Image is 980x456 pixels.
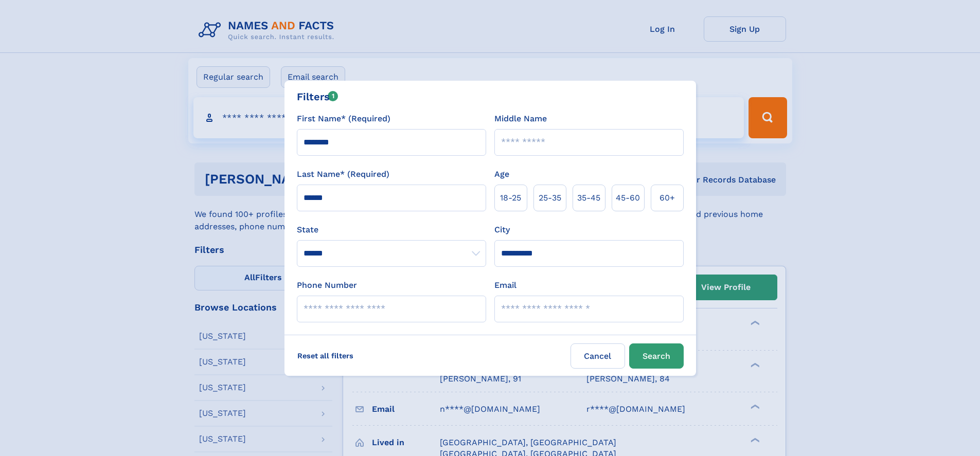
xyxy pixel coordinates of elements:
[660,192,675,204] span: 60+
[494,279,516,291] label: Email
[577,192,600,204] span: 35‑45
[539,192,561,204] span: 25‑35
[500,192,521,204] span: 18‑25
[494,113,547,125] label: Middle Name
[629,343,684,369] button: Search
[297,113,390,125] label: First Name* (Required)
[291,343,360,368] label: Reset all filters
[494,224,510,236] label: City
[297,89,338,104] div: Filters
[297,168,389,180] label: Last Name* (Required)
[494,168,509,180] label: Age
[571,343,625,369] label: Cancel
[297,279,357,291] label: Phone Number
[616,192,640,204] span: 45‑60
[297,224,486,236] label: State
